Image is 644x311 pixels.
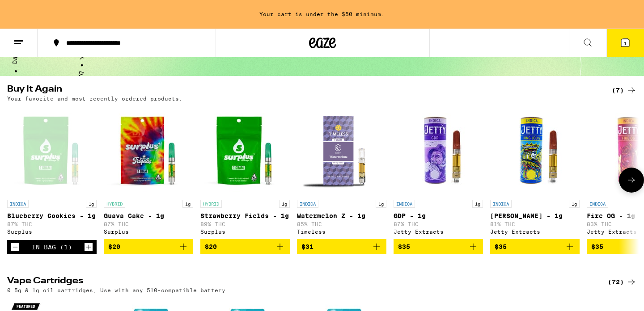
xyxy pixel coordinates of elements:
[104,200,125,208] p: HYBRID
[495,243,507,250] span: $35
[86,200,97,208] p: 1g
[394,200,415,208] p: INDICA
[7,96,182,101] p: Your favorite and most recently ordered products.
[490,212,580,219] p: [PERSON_NAME] - 1g
[7,212,97,219] p: Blueberry Cookies - 1g
[200,212,290,219] p: Strawberry Fields - 1g
[200,106,290,239] a: Open page for Strawberry Fields - 1g from Surplus
[200,221,290,227] p: 89% THC
[182,200,193,208] p: 1g
[490,200,512,208] p: INDICA
[104,212,193,219] p: Guava Cake - 1g
[490,239,580,254] button: Add to bag
[104,239,193,254] button: Add to bag
[104,221,193,227] p: 87% THC
[7,200,29,208] p: INDICA
[7,106,97,240] a: Open page for Blueberry Cookies - 1g from Surplus
[297,229,386,235] div: Timeless
[84,243,93,252] button: Increment
[301,243,314,250] span: $31
[7,85,593,96] h2: Buy It Again
[297,200,318,208] p: INDICA
[297,106,386,239] a: Open page for Watermelon Z - 1g from Timeless
[200,106,290,195] img: Surplus - Strawberry Fields - 1g
[608,277,637,287] a: (72)
[297,239,386,254] button: Add to bag
[490,106,580,195] img: Jetty Extracts - King Louis - 1g
[32,244,72,251] div: In Bag (1)
[104,229,193,235] div: Surplus
[200,200,222,208] p: HYBRID
[7,229,97,235] div: Surplus
[11,243,20,252] button: Decrement
[490,106,580,239] a: Open page for King Louis - 1g from Jetty Extracts
[394,106,483,239] a: Open page for GDP - 1g from Jetty Extracts
[7,287,229,293] p: 0.5g & 1g oil cartridges, Use with any 510-compatible battery.
[205,243,217,250] span: $20
[394,221,483,227] p: 87% THC
[108,243,120,250] span: $20
[591,243,603,250] span: $35
[398,243,410,250] span: $35
[394,229,483,235] div: Jetty Extracts
[200,239,290,254] button: Add to bag
[7,221,97,227] p: 87% THC
[104,106,193,195] img: Surplus - Guava Cake - 1g
[490,221,580,227] p: 81% THC
[606,29,644,57] button: 1
[297,221,386,227] p: 85% THC
[624,41,627,46] span: 1
[490,229,580,235] div: Jetty Extracts
[7,277,593,287] h2: Vape Cartridges
[376,200,386,208] p: 1g
[587,200,608,208] p: INDICA
[5,6,64,13] span: Hi. Need any help?
[297,212,386,219] p: Watermelon Z - 1g
[200,229,290,235] div: Surplus
[104,106,193,239] a: Open page for Guava Cake - 1g from Surplus
[394,212,483,219] p: GDP - 1g
[394,106,483,195] img: Jetty Extracts - GDP - 1g
[279,200,290,208] p: 1g
[472,200,483,208] p: 1g
[394,239,483,254] button: Add to bag
[612,85,637,96] a: (7)
[569,200,580,208] p: 1g
[297,106,386,195] img: Timeless - Watermelon Z - 1g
